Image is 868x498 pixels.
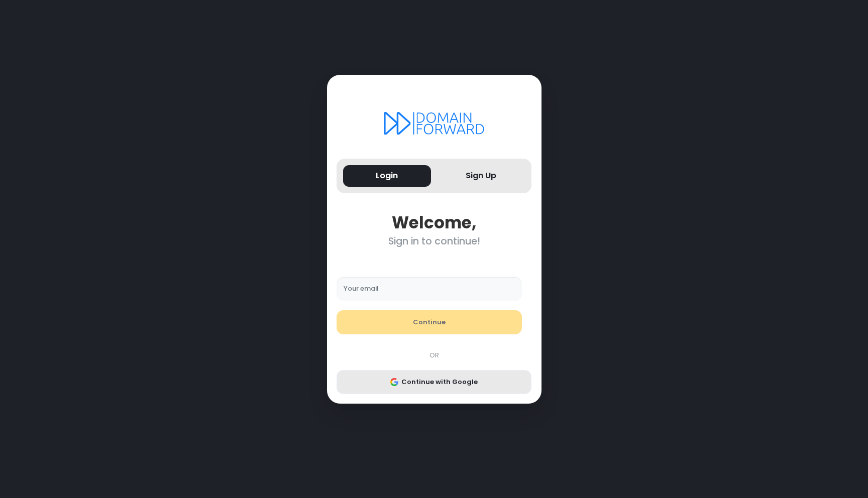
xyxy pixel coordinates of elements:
button: Sign Up [438,165,525,187]
button: Login [343,165,431,187]
div: OR [332,350,536,360]
div: Welcome, [337,213,531,232]
div: Sign in to continue! [337,235,531,247]
button: Continue with Google [337,370,531,394]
